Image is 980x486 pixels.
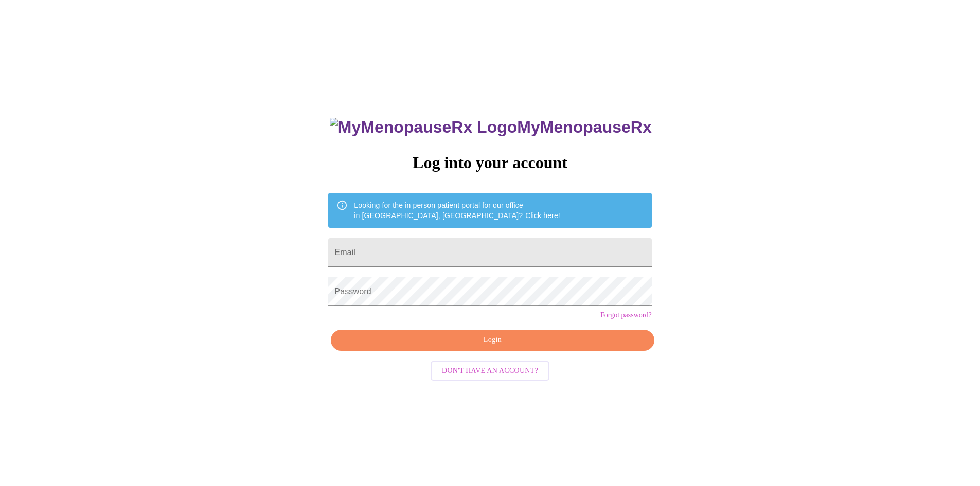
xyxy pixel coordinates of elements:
[600,311,652,319] a: Forgot password?
[442,365,538,377] span: Don't have an account?
[328,153,651,172] h3: Log into your account
[330,118,652,137] h3: MyMenopauseRx
[354,196,560,225] div: Looking for the in person patient portal for our office in [GEOGRAPHIC_DATA], [GEOGRAPHIC_DATA]?
[431,361,549,381] button: Don't have an account?
[428,365,552,374] a: Don't have an account?
[331,330,654,351] button: Login
[525,211,560,220] a: Click here!
[330,118,517,137] img: MyMenopauseRx Logo
[343,334,642,347] span: Login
